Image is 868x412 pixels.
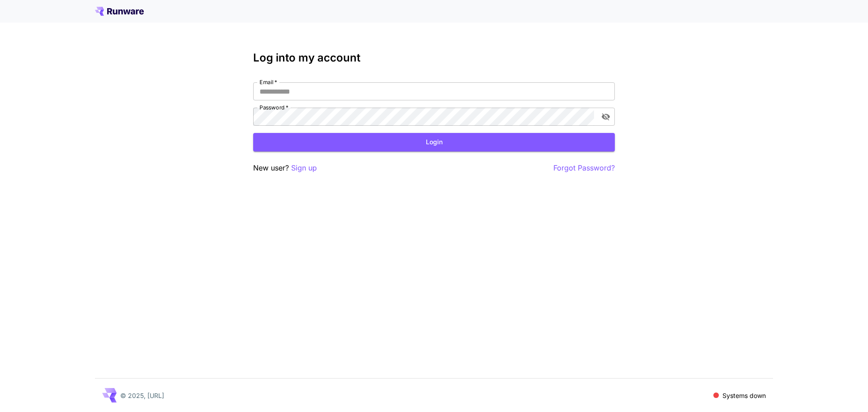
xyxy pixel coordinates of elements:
h3: Log into my account [253,52,615,64]
button: Sign up [291,162,317,174]
p: New user? [253,162,317,174]
p: Systems down [722,391,766,400]
label: Email [259,78,277,86]
button: toggle password visibility [598,109,614,125]
button: Forgot Password? [553,162,615,174]
p: © 2025, [URL] [120,391,164,400]
label: Password [259,104,288,111]
button: Login [253,133,615,152]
